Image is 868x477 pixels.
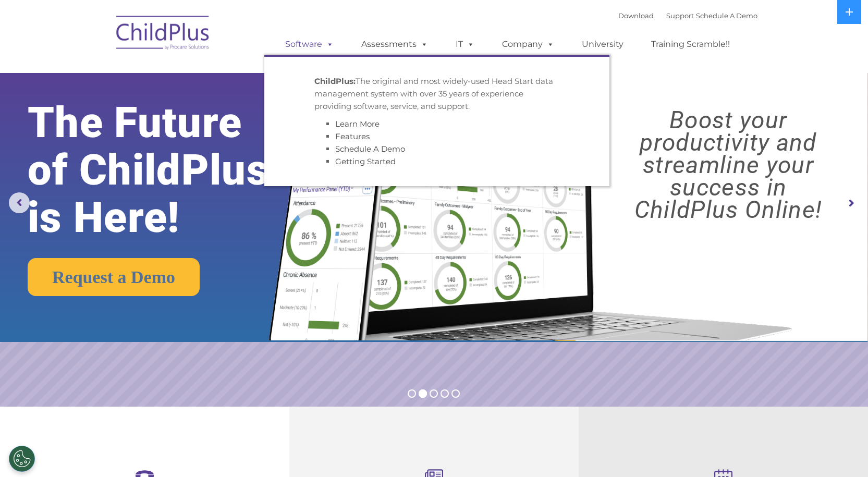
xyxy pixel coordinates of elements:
[618,11,757,20] font: |
[28,99,305,241] rs-layer: The Future of ChildPlus is Here!
[445,34,485,55] a: IT
[314,76,356,86] strong: ChildPlus:
[696,11,757,20] a: Schedule A Demo
[335,156,396,166] a: Getting Started
[28,258,200,296] a: Request a Demo
[492,34,565,55] a: Company
[600,109,857,221] rs-layer: Boost your productivity and streamline your success in ChildPlus Online!
[111,8,215,60] img: ChildPlus by Procare Solutions
[145,112,189,119] span: Phone number
[335,144,405,154] a: Schedule A Demo
[335,131,370,141] a: Features
[335,119,380,129] a: Learn More
[314,75,559,113] p: The original and most widely-used Head Start data management system with over 35 years of experie...
[351,34,438,55] a: Assessments
[275,34,344,55] a: Software
[618,11,654,20] a: Download
[641,34,740,55] a: Training Scramble!!
[666,11,694,20] a: Support
[145,69,177,77] span: Last name
[571,34,634,55] a: University
[9,446,35,472] button: Cookies Settings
